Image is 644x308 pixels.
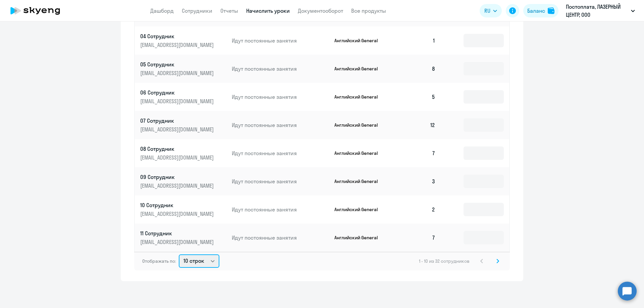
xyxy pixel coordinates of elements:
[232,121,329,129] p: Идут постоянные занятия
[140,61,226,77] a: 05 Сотрудник[EMAIL_ADDRESS][DOMAIN_NAME]
[527,7,545,15] div: Баланс
[334,178,385,184] p: Английский General
[334,235,385,241] p: Английский General
[394,167,441,195] td: 3
[140,201,226,218] a: 10 Сотрудник[EMAIL_ADDRESS][DOMAIN_NAME]
[232,149,329,157] p: Идут постоянные занятия
[140,89,215,96] p: 06 Сотрудник
[334,38,385,44] p: Английский General
[548,7,554,14] img: balance
[140,69,215,77] p: [EMAIL_ADDRESS][DOMAIN_NAME]
[140,230,215,237] p: 11 Сотрудник
[334,122,385,128] p: Английский General
[140,182,215,189] p: [EMAIL_ADDRESS][DOMAIN_NAME]
[480,4,502,17] button: RU
[140,41,215,49] p: [EMAIL_ADDRESS][DOMAIN_NAME]
[232,65,329,72] p: Идут постоянные занятия
[334,150,385,156] p: Английский General
[232,178,329,185] p: Идут постоянные занятия
[562,3,638,19] button: Постоплата, ЛАЗЕРНЫЙ ЦЕНТР, ООО
[182,7,212,14] a: Сотрудники
[232,93,329,101] p: Идут постоянные занятия
[232,37,329,44] p: Идут постоянные занятия
[232,234,329,241] p: Идут постоянные занятия
[142,258,176,264] span: Отображать по:
[394,224,441,252] td: 7
[566,3,628,19] p: Постоплата, ЛАЗЕРНЫЙ ЦЕНТР, ООО
[140,201,215,209] p: 10 Сотрудник
[334,206,385,212] p: Английский General
[394,83,441,111] td: 5
[334,94,385,100] p: Английский General
[394,139,441,167] td: 7
[140,210,215,218] p: [EMAIL_ADDRESS][DOMAIN_NAME]
[394,26,441,55] td: 1
[334,66,385,72] p: Английский General
[150,7,174,14] a: Дашборд
[140,173,226,189] a: 09 Сотрудник[EMAIL_ADDRESS][DOMAIN_NAME]
[140,33,215,40] p: 04 Сотрудник
[394,55,441,83] td: 8
[140,61,215,68] p: 05 Сотрудник
[351,7,386,14] a: Все продукты
[140,238,215,246] p: [EMAIL_ADDRESS][DOMAIN_NAME]
[140,145,226,161] a: 08 Сотрудник[EMAIL_ADDRESS][DOMAIN_NAME]
[140,173,215,181] p: 09 Сотрудник
[140,33,226,49] a: 04 Сотрудник[EMAIL_ADDRESS][DOMAIN_NAME]
[140,145,215,152] p: 08 Сотрудник
[394,111,441,139] td: 12
[394,195,441,224] td: 2
[140,126,215,133] p: [EMAIL_ADDRESS][DOMAIN_NAME]
[523,4,558,17] button: Балансbalance
[419,258,470,264] span: 1 - 10 из 32 сотрудников
[484,7,490,15] span: RU
[140,89,226,105] a: 06 Сотрудник[EMAIL_ADDRESS][DOMAIN_NAME]
[140,117,226,133] a: 07 Сотрудник[EMAIL_ADDRESS][DOMAIN_NAME]
[232,206,329,213] p: Идут постоянные занятия
[140,230,226,246] a: 11 Сотрудник[EMAIL_ADDRESS][DOMAIN_NAME]
[140,98,215,105] p: [EMAIL_ADDRESS][DOMAIN_NAME]
[140,154,215,161] p: [EMAIL_ADDRESS][DOMAIN_NAME]
[220,7,238,14] a: Отчеты
[246,7,290,14] a: Начислить уроки
[298,7,343,14] a: Документооборот
[140,117,215,124] p: 07 Сотрудник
